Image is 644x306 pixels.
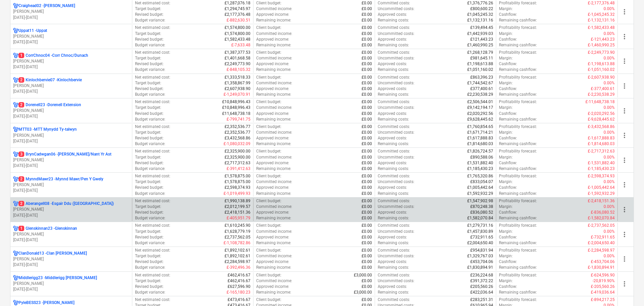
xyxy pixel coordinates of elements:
p: Budget variance : [135,67,165,73]
div: Project has multi currencies enabled [13,151,19,157]
p: £1,671,714.21 [467,130,493,135]
span: more_vert [620,107,629,115]
p: 0.00% [604,130,615,135]
p: Uncommitted costs : [378,80,414,86]
p: Profitability forecast : [499,99,537,105]
p: Remaining income : [256,17,291,23]
p: £2,325,900.00 [225,148,250,154]
p: £-1,814,680.03 [588,141,615,147]
p: £1,760,854.65 [467,124,493,130]
p: Profitability forecast : [499,50,537,55]
p: Glenskinnan23 - Glenskinnan [19,226,77,231]
span: 2 [19,201,24,206]
div: Project has multi currencies enabled [13,28,19,34]
p: £981,645.11 [470,55,493,61]
div: 3BrynCadwgan06 -[PERSON_NAME]/Nant Yr Ast[PERSON_NAME][DATE]-[DATE] [13,151,129,169]
p: Committed income : [256,155,292,160]
p: [PERSON_NAME] [13,182,129,188]
p: Revised budget : [135,61,164,67]
p: £-1,617,888.83 [588,135,615,141]
p: Cashflow : [499,135,517,141]
p: Remaining cashflow : [499,17,537,23]
p: £0.00 [362,130,372,135]
p: Uncommitted costs : [378,31,414,37]
p: Approved income : [256,111,289,117]
div: Project has multi currencies enabled [13,251,19,256]
p: Approved costs : [378,37,407,42]
div: ClanDonald13 -Clan [PERSON_NAME][PERSON_NAME][DATE]-[DATE] [13,251,129,268]
p: £-1,045,245.32 [588,12,615,17]
p: Revised budget : [135,37,164,42]
p: Revised budget : [135,135,164,141]
span: 2 [19,176,24,182]
p: £1,617,888.83 [467,135,493,141]
p: £2,352,536.77 [225,130,250,135]
p: 0.00% [604,155,615,160]
p: Client budget : [256,99,281,105]
p: Committed costs : [378,0,410,6]
p: £0.00 [362,117,372,122]
p: 0.00% [604,31,615,37]
p: Remaining income : [256,42,291,48]
p: Remaining costs : [378,117,409,122]
p: [DATE] - [DATE] [13,262,129,268]
p: £139,494.45 [470,25,493,31]
p: £-1,051,160.02 [588,67,615,73]
p: £0.00 [362,160,372,166]
p: [PERSON_NAME] [13,256,129,262]
div: Project has multi currencies enabled [13,53,19,58]
p: Net estimated cost : [135,0,170,6]
p: Budget variance : [135,166,165,172]
p: Margin : [499,130,513,135]
p: Remaining cashflow : [499,141,537,147]
p: Committed income : [256,105,292,111]
p: Cashflow : [499,12,517,17]
p: [DATE] - [DATE] [13,237,129,243]
p: £0.00 [362,124,372,130]
p: CorrChnoc04 - Corr Chnoc/Dunach [19,53,88,58]
p: Client budget : [256,148,281,154]
p: Remaining cashflow : [499,92,537,97]
div: Craighead02 -[PERSON_NAME][PERSON_NAME][DATE]-[DATE] [13,3,129,20]
p: Remaining income : [256,166,291,172]
p: £1,132,131.16 [467,17,493,23]
div: 2Aberangell08 -Esgair Ddu ([GEOGRAPHIC_DATA])[PERSON_NAME][DATE]-[DATE] [13,201,129,218]
p: Remaining costs : [378,17,409,23]
p: £-799,741.75 [227,117,250,122]
p: £1,287,076.18 [225,0,250,6]
p: Remaining cashflow : [499,67,537,73]
p: Remaining cashflow : [499,42,537,48]
p: £0.00 [362,92,372,97]
p: Margin : [499,55,513,61]
p: Remaining costs : [378,42,409,48]
p: [DATE] - [DATE] [13,188,129,193]
p: Client budget : [256,0,281,6]
p: Committed costs : [378,148,410,154]
p: Profitability forecast : [499,148,537,154]
p: Cashflow : [499,37,517,42]
p: MTT03 - MTT Mynydd Ty-talwyn [19,127,77,132]
span: 2 [19,77,24,83]
p: £-2,230,538.29 [588,92,615,97]
p: Kinlochbervie07 - Kinlochbervie [19,77,82,83]
p: Approved costs : [378,160,407,166]
span: 1 [19,226,24,231]
iframe: Chat Widget [610,274,644,306]
p: £2,717,312.63 [225,160,250,166]
p: Target budget : [135,105,161,111]
p: [PERSON_NAME] [13,58,129,64]
p: Net estimated cost : [135,99,170,105]
p: £-2,020,292.56 [588,111,615,117]
p: £1,198,613.88 [467,61,493,67]
p: £1,460,990.25 [467,42,493,48]
p: Committed income : [256,130,292,135]
p: £1,531,882.40 [467,160,493,166]
p: [PERSON_NAME] [13,34,129,39]
p: Client budget : [256,25,281,31]
p: [DATE] - [DATE] [13,114,129,119]
p: £-2,607,938.90 [588,75,615,80]
div: Project has multi currencies enabled [13,275,19,281]
p: £10,848,996.43 [222,99,250,105]
p: £0.00 [362,31,372,37]
p: £0.00 [362,50,372,55]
